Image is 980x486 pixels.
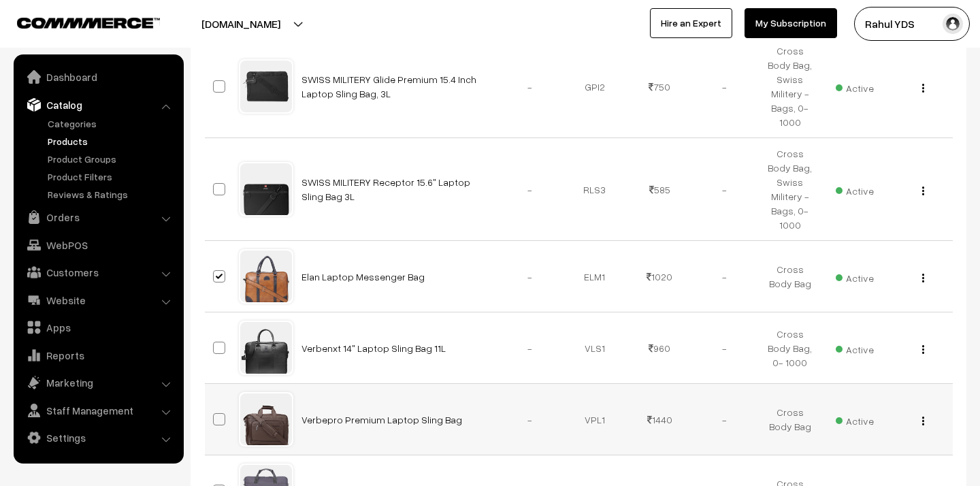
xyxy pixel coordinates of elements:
td: Cross Body Bag, Swiss Militery - Bags, 0- 1000 [757,138,823,241]
td: - [497,138,563,241]
a: Reviews & Ratings [44,187,179,201]
a: Customers [17,260,179,285]
td: - [692,384,757,455]
img: Menu [922,417,924,425]
td: RLS3 [562,138,627,241]
td: Cross Body Bag, 0- 1000 [757,312,823,384]
a: WebPOS [17,233,179,257]
a: Products [44,134,179,148]
a: Apps [17,315,179,340]
td: GPI2 [562,35,627,138]
img: user [943,14,963,34]
a: Categories [44,116,179,131]
a: Product Filters [44,169,179,184]
td: ELM1 [562,241,627,312]
td: - [692,35,757,138]
td: - [692,138,757,241]
a: Dashboard [17,65,179,89]
td: - [692,241,757,312]
a: Settings [17,425,179,450]
td: 1020 [627,241,693,312]
td: 585 [627,138,693,241]
a: Website [17,288,179,312]
a: Product Groups [44,152,179,166]
td: - [497,35,563,138]
button: [DOMAIN_NAME] [154,7,328,41]
td: Cross Body Bag [757,384,823,455]
a: Hire an Expert [650,8,732,38]
span: Active [836,180,874,198]
a: My Subscription [745,8,837,38]
td: Cross Body Bag, Swiss Militery - Bags, 0- 1000 [757,35,823,138]
img: Menu [922,345,924,354]
a: Staff Management [17,398,179,423]
a: Elan Laptop Messenger Bag [301,271,425,282]
img: Menu [922,84,924,93]
td: VLS1 [562,312,627,384]
td: 1440 [627,384,693,455]
a: Reports [17,343,179,368]
span: Active [836,78,874,95]
span: Active [836,339,874,357]
a: Verbenxt 14" Laptop Sling Bag 11L [301,342,446,354]
a: Catalog [17,93,179,117]
td: - [497,241,563,312]
span: Active [836,268,874,285]
span: Active [836,410,874,428]
img: Menu [922,274,924,282]
a: SWISS MILITERY Glide Premium 15.4 Inch Laptop Sling Bag, 3L [301,74,476,99]
a: Verbepro Premium Laptop Sling Bag [301,414,462,425]
button: Rahul YDS [854,7,970,41]
td: - [497,312,563,384]
a: Orders [17,205,179,229]
td: 750 [627,35,693,138]
a: Marketing [17,370,179,395]
img: COMMMERCE [17,18,160,28]
td: VPL1 [562,384,627,455]
img: Menu [922,187,924,195]
a: COMMMERCE [17,14,136,30]
td: - [692,312,757,384]
td: Cross Body Bag [757,241,823,312]
td: 960 [627,312,693,384]
td: - [497,384,563,455]
a: SWISS MILITERY Receptor 15.6" Laptop Sling Bag 3L [301,176,470,202]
